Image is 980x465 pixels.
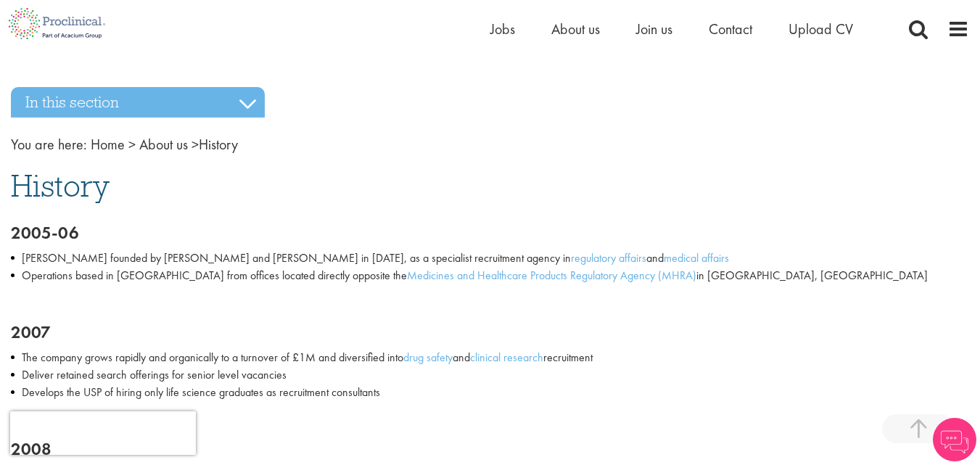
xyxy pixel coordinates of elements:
[11,323,969,342] h2: 2007
[664,250,729,266] a: medical affairs
[11,349,969,366] li: The company grows rapidly and organically to a turnover of £1M and diversified into and recruitment
[407,268,696,283] a: Medicines and Healthcare Products Regulatory Agency (MHRA)
[551,20,600,38] a: About us
[11,440,969,458] h2: 2008
[128,135,136,154] span: >
[10,411,196,455] iframe: reCAPTCHA
[91,135,125,154] a: breadcrumb link to Home
[403,350,453,365] a: drug safety
[11,250,969,267] li: [PERSON_NAME] founded by [PERSON_NAME] and [PERSON_NAME] in [DATE], as a specialist recruitment a...
[933,418,976,461] img: Chatbot
[11,366,969,384] li: Deliver retained search offerings for senior level vacancies
[636,20,672,38] a: Join us
[490,20,515,38] a: Jobs
[470,350,543,365] a: clinical research
[11,87,265,118] h3: In this section
[11,267,969,284] li: Operations based in [GEOGRAPHIC_DATA] from offices located directly opposite the in [GEOGRAPHIC_D...
[788,20,853,38] a: Upload CV
[11,223,969,242] h2: 2005-06
[139,135,188,154] a: breadcrumb link to About us
[709,20,752,38] a: Contact
[11,166,110,205] span: History
[91,135,238,154] span: History
[571,250,646,266] a: regulatory affairs
[11,384,969,401] li: Develops the USP of hiring only life science graduates as recruitment consultants
[11,135,87,154] span: You are here:
[192,135,199,154] span: >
